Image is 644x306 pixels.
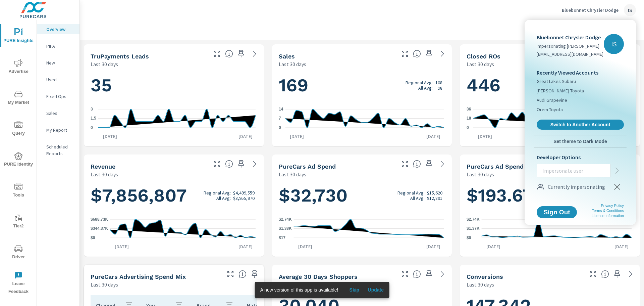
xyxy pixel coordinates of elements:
[537,162,610,179] input: Impersonate user
[537,43,603,49] p: Impersonating [PERSON_NAME]
[534,135,627,147] button: Set theme to Dark Mode
[537,153,624,161] p: Developer Options
[592,209,624,213] a: Terms & Conditions
[537,33,603,41] p: Bluebonnet Chrysler Dodge
[601,204,624,208] a: Privacy Policy
[537,78,576,85] span: Great Lakes Subaru
[537,97,567,103] span: Audi Grapevine
[537,106,563,113] span: Orem Toyota
[537,87,584,94] span: [PERSON_NAME] Toyota
[540,122,620,128] span: Switch to Another Account
[537,120,624,130] a: Switch to Another Account
[537,69,624,77] p: Recently Viewed Accounts
[537,138,624,144] span: Set theme to Dark Mode
[542,209,572,215] span: Sign Out
[592,214,624,218] a: License Information
[537,206,577,218] button: Sign Out
[604,34,624,54] div: IS
[537,51,603,57] p: [EMAIL_ADDRESS][DOMAIN_NAME]
[548,183,605,191] p: Currently impersonating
